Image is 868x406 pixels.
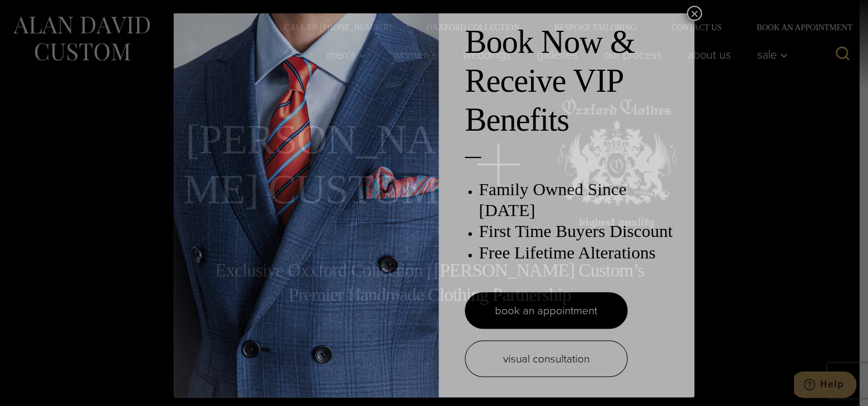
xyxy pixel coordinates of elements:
a: book an appointment [465,292,627,329]
a: visual consultation [465,340,627,377]
h2: Book Now & Receive VIP Benefits [465,23,683,140]
h3: First Time Buyers Discount [479,221,683,242]
button: Close [687,6,702,21]
span: Help [26,8,50,19]
h3: Free Lifetime Alterations [479,242,683,263]
h3: Family Owned Since [DATE] [479,179,683,221]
